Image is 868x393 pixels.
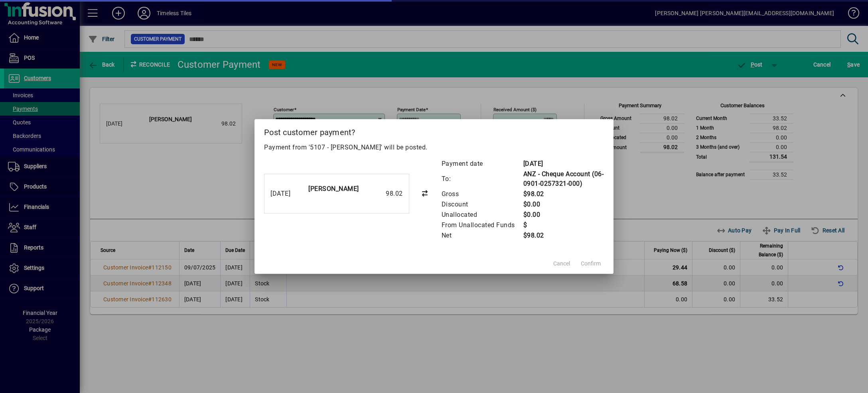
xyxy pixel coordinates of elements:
[441,210,523,220] td: Unallocated
[441,169,523,189] td: To:
[441,189,523,199] td: Gross
[270,189,302,198] div: [DATE]
[441,230,523,241] td: Net
[441,159,523,169] td: Payment date
[523,210,604,220] td: $0.00
[264,143,604,152] p: Payment from '5107 - [PERSON_NAME]' will be posted.
[363,189,403,198] div: 98.02
[441,220,523,230] td: From Unallocated Funds
[523,189,604,199] td: $98.02
[523,169,604,189] td: ANZ - Cheque Account (06-0901-0257321-000)
[523,199,604,210] td: $0.00
[441,199,523,210] td: Discount
[523,230,604,241] td: $98.02
[523,220,604,230] td: $
[254,119,614,142] h2: Post customer payment?
[308,185,359,193] strong: [PERSON_NAME]
[523,159,604,169] td: [DATE]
